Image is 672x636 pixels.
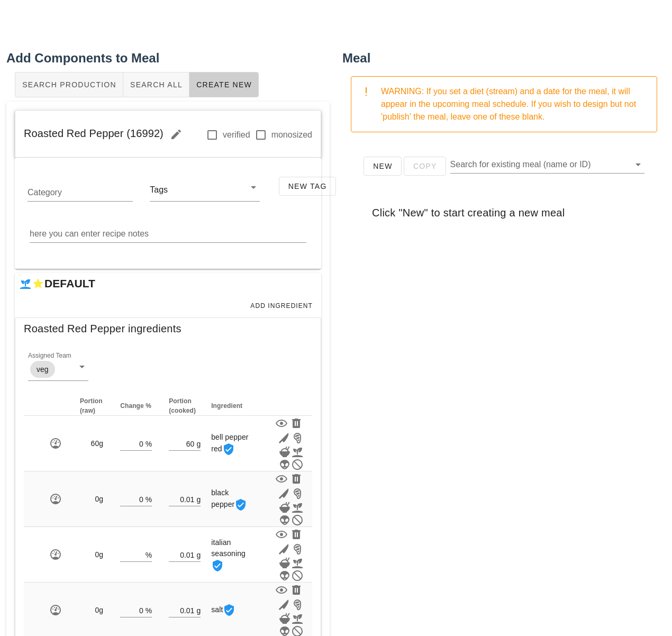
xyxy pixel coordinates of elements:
span: New [373,162,393,170]
span: italian seasoning [211,538,246,569]
th: Portion (cooked) [160,396,209,416]
th: Portion (raw) [71,396,112,416]
span: veg [37,361,49,378]
h2: Meal [342,49,666,68]
label: verified [223,130,250,140]
span: black pepper [211,488,247,508]
span: New Tag [288,182,327,190]
div: % [143,603,152,617]
div: g [194,548,201,561]
div: g [194,603,201,617]
label: Assigned Team [28,352,71,360]
button: New [364,157,402,176]
div: Click "New" to start creating a new meal [364,196,644,230]
div: g [194,437,201,450]
button: Search All [123,72,189,97]
div: % [143,548,152,561]
span: bell pepper red [211,433,248,453]
td: 60g [71,416,112,471]
div: % [143,437,152,450]
button: New Tag [279,177,336,196]
th: Ingredient [209,396,261,416]
button: Create New [189,72,259,97]
button: Add Ingredient [246,298,317,313]
span: Roasted Red Pepper ingredients [24,320,181,337]
h2: DEFAULT [44,278,95,289]
span: Roasted Red Pepper (16992) [24,128,189,139]
span: Search All [130,80,183,89]
div: Assigned Teamveg [28,358,88,380]
span: salt [211,605,235,614]
td: 0g [71,471,112,527]
div: Tags [150,185,170,195]
td: 0g [71,527,112,583]
span: Create New [196,80,252,89]
button: Search Production [15,72,123,97]
h2: Add Components to Meal [6,49,330,68]
label: monosized [271,130,312,140]
span: Add Ingredient [250,302,313,310]
span: Search Production [22,80,116,89]
div: g [194,492,201,506]
div: % [143,492,152,506]
div: WARNING: If you set a diet (stream) and a date for the meal, it will appear in the upcoming meal ... [381,85,648,123]
th: Change % [112,396,160,416]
